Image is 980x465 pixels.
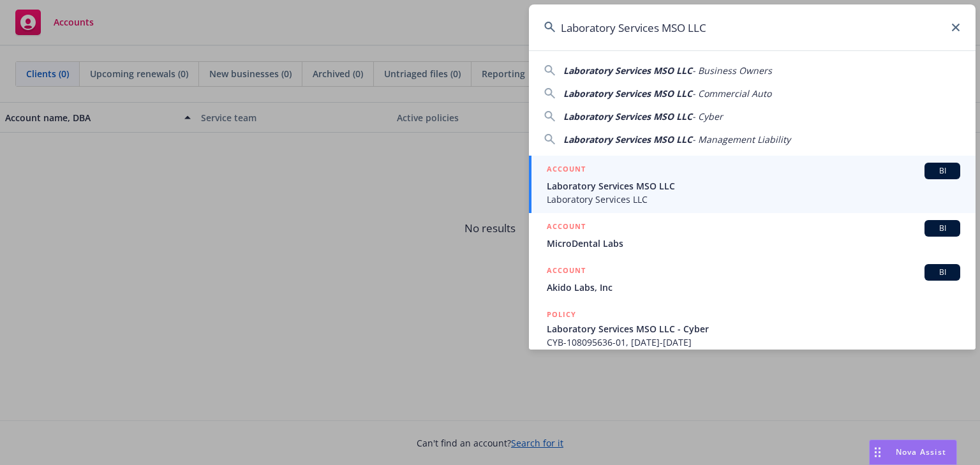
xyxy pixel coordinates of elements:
h5: ACCOUNT [547,163,586,178]
span: BI [930,267,955,278]
span: Laboratory Services MSO LLC [563,87,692,100]
span: - Business Owners [692,64,772,77]
span: Laboratory Services MSO LLC [547,179,960,193]
span: BI [930,223,955,234]
a: POLICYLaboratory Services MSO LLC - CyberCYB-108095636-01, [DATE]-[DATE] [529,301,976,356]
span: Laboratory Services MSO LLC [563,133,692,145]
span: Laboratory Services MSO LLC [563,110,692,122]
a: ACCOUNTBILaboratory Services MSO LLCLaboratory Services LLC [529,156,976,213]
span: - Cyber [692,110,723,122]
span: Laboratory Services MSO LLC [563,64,692,77]
button: Nova Assist [869,439,957,465]
span: MicroDental Labs [547,237,960,250]
h5: ACCOUNT [547,264,586,279]
span: Laboratory Services LLC [547,193,960,206]
span: - Management Liability [692,133,791,145]
a: ACCOUNTBIAkido Labs, Inc [529,257,976,301]
span: CYB-108095636-01, [DATE]-[DATE] [547,336,960,349]
span: - Commercial Auto [692,87,771,100]
input: Search... [529,4,976,50]
h5: ACCOUNT [547,220,586,235]
span: BI [930,165,955,177]
span: Laboratory Services MSO LLC - Cyber [547,322,960,336]
span: Akido Labs, Inc [547,281,960,294]
span: Nova Assist [896,447,946,457]
div: Drag to move [870,440,886,464]
a: ACCOUNTBIMicroDental Labs [529,213,976,257]
h5: POLICY [547,308,576,321]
